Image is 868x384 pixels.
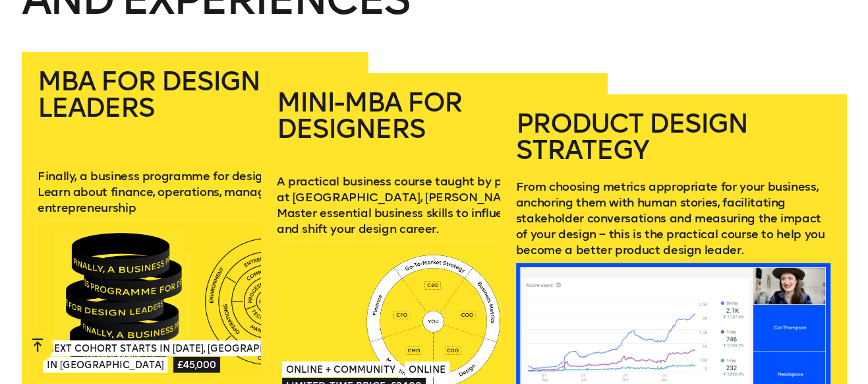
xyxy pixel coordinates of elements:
[38,168,352,216] p: Finally, a business programme for design leaders. Learn about finance, operations, management and...
[38,68,352,152] h2: MBA for Design Leaders
[405,362,449,377] span: Online
[43,340,381,356] span: Next Cohort Starts in [DATE], [GEOGRAPHIC_DATA] & [US_STATE]
[282,362,399,377] span: Online + Community
[43,357,168,373] span: In [GEOGRAPHIC_DATA]
[516,179,830,258] p: From choosing metrics appropriate for your business, anchoring them with human stories, facilitat...
[277,89,591,158] h2: Mini-MBA for Designers
[173,357,220,373] span: £45,000
[277,174,591,237] p: A practical business course taught by product leaders at [GEOGRAPHIC_DATA], [PERSON_NAME] and mor...
[516,110,830,163] h2: Product Design Strategy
